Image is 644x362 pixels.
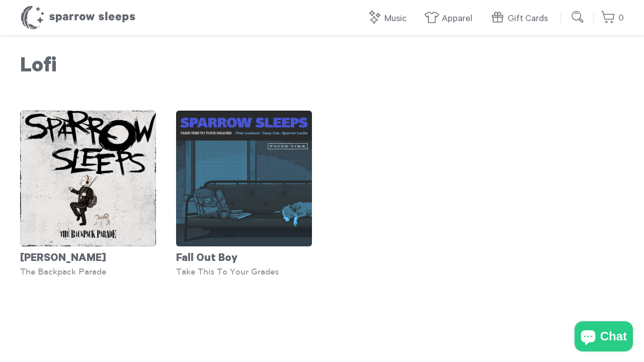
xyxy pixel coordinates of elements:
img: MyChemicalRomance-TheBackpackParade-Cover-SparrowSleeps_grande.png [20,111,156,246]
a: Gift Cards [490,8,553,30]
div: The Backpack Parade [20,266,156,277]
a: Fall Out Boy Take This To Your Grades [176,111,312,277]
input: Submit [568,7,588,27]
inbox-online-store-chat: Shopify online store chat [572,321,636,354]
img: FallOutBoy-TakeThisToYourGrades_Lofi_-SparrowSleeps-Cover_grande.png [176,111,312,246]
a: 0 [601,8,624,29]
div: [PERSON_NAME] [20,246,156,266]
h1: Sparrow Sleeps [20,5,136,30]
a: Music [367,8,412,30]
a: Apparel [424,8,477,30]
div: Fall Out Boy [176,246,312,266]
h1: Lofi [20,55,624,80]
a: [PERSON_NAME] The Backpack Parade [20,111,156,277]
div: Take This To Your Grades [176,266,312,277]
